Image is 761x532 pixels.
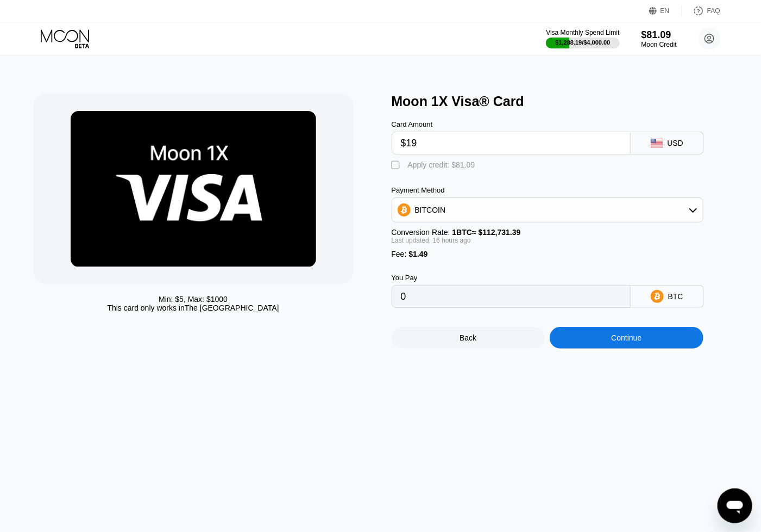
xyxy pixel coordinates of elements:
iframe: Button to launch messaging window [718,488,752,523]
div: Min: $ 5 , Max: $ 1000 [159,295,228,304]
div: $81.09 [641,29,677,41]
div: EN [649,5,682,16]
div:  [392,160,402,171]
div: EN [661,7,670,15]
div: Apply credit: $81.09 [408,160,475,169]
div: Back [460,333,476,342]
span: 1 BTC ≈ $112,731.39 [452,228,521,237]
div: Moon 1X Visa® Card [392,94,739,109]
div: BITCOIN [415,206,446,214]
div: FAQ [707,7,720,15]
div: Visa Monthly Spend Limit$1,288.19/$4,000.00 [546,29,619,48]
div: $81.09Moon Credit [641,29,677,48]
div: BTC [668,292,683,301]
div: Continue [550,327,703,349]
span: $1.49 [408,250,427,258]
div: Visa Monthly Spend Limit [546,29,619,36]
div: Last updated: 16 hours ago [392,237,703,244]
input: $0.00 [401,132,621,154]
div: FAQ [682,5,720,16]
div: BITCOIN [392,199,703,221]
div: Payment Method [392,186,703,194]
div: USD [668,139,684,147]
div: Conversion Rate: [392,228,703,237]
div: Card Amount [392,120,631,128]
div: Moon Credit [641,41,677,48]
div: This card only works in The [GEOGRAPHIC_DATA] [107,304,279,312]
div: Continue [611,333,641,342]
div: $1,288.19 / $4,000.00 [556,39,611,46]
div: Back [392,327,545,349]
div: You Pay [392,274,631,282]
div: Fee : [392,250,703,258]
